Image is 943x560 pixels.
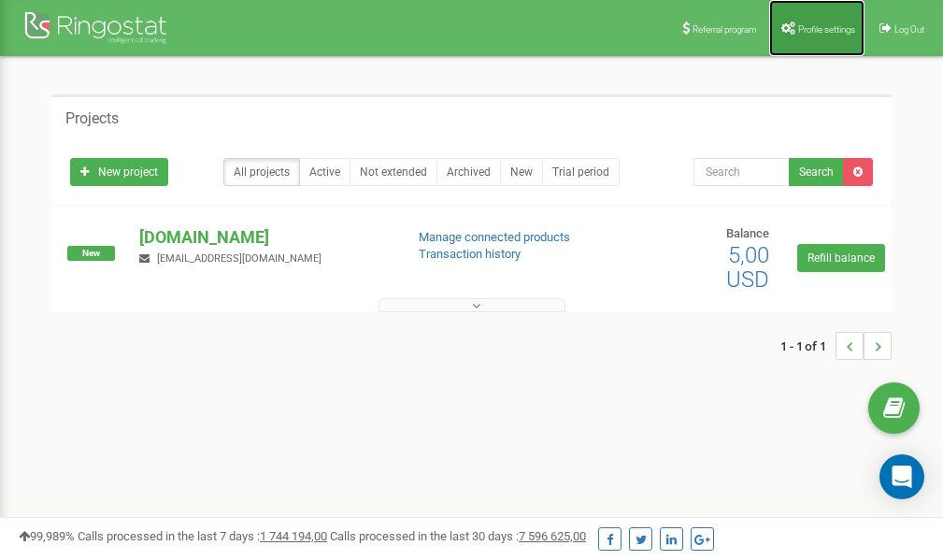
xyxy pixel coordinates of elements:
[726,242,769,293] span: 5,00 USD
[879,454,924,499] div: Open Intercom Messenger
[436,158,501,186] a: Archived
[139,225,388,250] p: [DOMAIN_NAME]
[67,246,115,261] span: New
[19,529,75,543] span: 99,989%
[299,158,350,186] a: Active
[330,529,586,543] span: Calls processed in the last 30 days :
[798,24,855,35] span: Profile settings
[78,529,327,543] span: Calls processed in the last 7 days :
[157,252,321,265] span: [EMAIL_ADDRESS][DOMAIN_NAME]
[65,110,119,127] h5: Projects
[693,24,757,35] span: Referral program
[223,158,300,186] a: All projects
[519,529,586,543] u: 7 596 625,00
[693,158,790,186] input: Search
[260,529,327,543] u: 1 744 194,00
[70,158,168,186] a: New project
[894,24,924,35] span: Log Out
[789,158,844,186] button: Search
[350,158,437,186] a: Not extended
[780,332,836,360] span: 1 - 1 of 1
[419,230,570,244] a: Manage connected products
[419,247,521,261] a: Transaction history
[780,313,892,379] nav: ...
[726,226,769,240] span: Balance
[542,158,620,186] a: Trial period
[500,158,543,186] a: New
[797,244,885,272] a: Refill balance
